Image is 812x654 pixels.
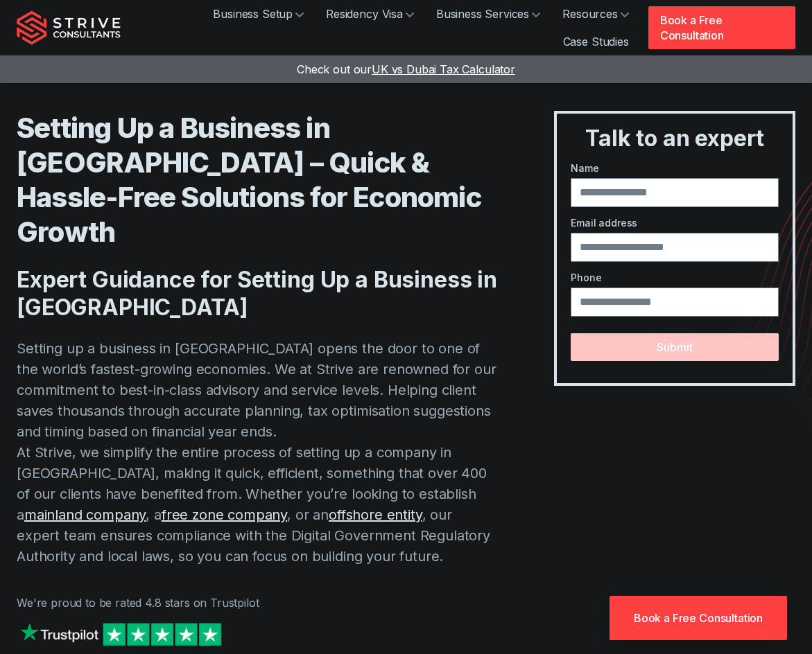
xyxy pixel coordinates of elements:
[571,270,779,285] label: Phone
[162,506,287,523] a: free zone company
[329,506,422,523] a: offshore entity
[17,338,499,567] p: Setting up a business in [GEOGRAPHIC_DATA] opens the door to one of the world’s fastest-growing e...
[571,161,779,175] label: Name
[17,619,225,649] img: Strive on Trustpilot
[610,596,787,640] a: Book a Free Consultation
[17,10,121,45] img: Strive Consultants
[571,333,779,361] button: Submit
[17,266,499,321] h2: Expert Guidance for Setting Up a Business in [GEOGRAPHIC_DATA]
[562,125,787,152] h3: Talk to an expert
[17,111,499,249] h1: Setting Up a Business in [GEOGRAPHIC_DATA] – Quick & Hassle-Free Solutions for Economic Growth
[297,62,515,76] a: Check out ourUK vs Dubai Tax Calculator
[24,506,146,523] a: mainland company
[552,28,640,55] a: Case Studies
[571,215,779,230] label: Email address
[372,62,515,76] span: UK vs Dubai Tax Calculator
[17,594,499,611] p: We're proud to be rated 4.8 stars on Trustpilot
[648,6,795,49] a: Book a Free Consultation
